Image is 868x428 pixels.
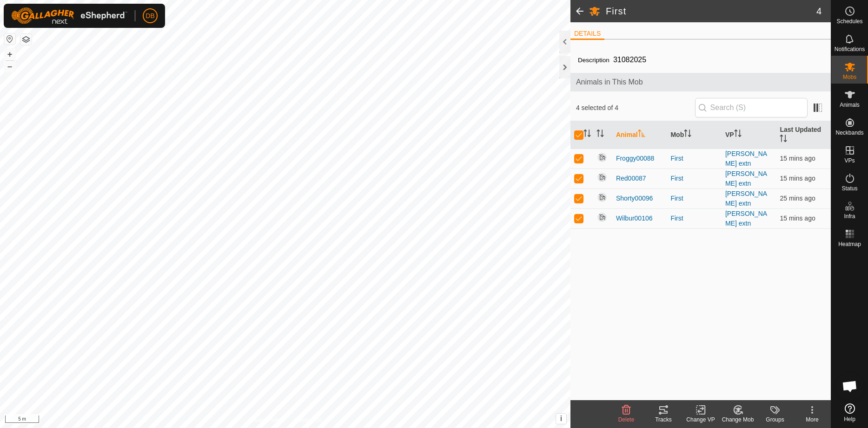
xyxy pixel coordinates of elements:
[780,136,787,143] p-sorticon: Activate to sort
[583,131,591,138] p-sorticon: Activate to sort
[616,174,646,183] span: Red00087
[843,74,856,80] span: Mobs
[11,7,127,24] img: Gallagher Logo
[838,241,861,247] span: Heatmap
[780,175,815,182] span: 10 Oct 2025, 7:44 pm
[695,98,808,117] input: Search (S)
[844,158,855,163] span: VPs
[618,416,635,423] span: Delete
[638,131,645,138] p-sorticon: Activate to sort
[794,415,831,424] div: More
[725,190,767,207] a: [PERSON_NAME] extn
[670,194,718,203] div: First
[835,130,863,136] span: Neckbands
[836,19,862,24] span: Schedules
[844,214,855,219] span: Infra
[645,415,682,424] div: Tracks
[780,155,815,162] span: 10 Oct 2025, 7:44 pm
[816,4,822,18] span: 4
[725,170,767,187] a: [PERSON_NAME] extn
[667,121,722,149] th: Mob
[596,192,608,203] img: returning off
[670,154,718,163] div: First
[4,33,15,45] button: Reset Map
[294,416,322,424] a: Contact Us
[610,52,650,67] span: 31082025
[4,61,15,72] button: –
[840,102,860,108] span: Animals
[780,214,815,222] span: 10 Oct 2025, 7:44 pm
[596,152,608,163] img: returning off
[576,77,825,88] span: Animals in This Mob
[570,29,604,40] li: DETAILS
[682,415,719,424] div: Change VP
[725,210,767,227] a: [PERSON_NAME] extn
[776,121,831,149] th: Last Updated
[836,372,864,400] div: Open chat
[725,150,767,167] a: [PERSON_NAME] extn
[576,103,695,113] span: 4 selected of 4
[146,11,154,21] span: DB
[616,154,655,163] span: Froggy00088
[596,212,608,223] img: returning off
[835,46,865,52] span: Notifications
[719,415,756,424] div: Change Mob
[670,214,718,223] div: First
[612,121,667,149] th: Animal
[734,131,742,138] p-sorticon: Activate to sort
[596,131,604,138] p-sorticon: Activate to sort
[844,416,855,422] span: Help
[722,121,776,149] th: VP
[841,186,857,191] span: Status
[560,415,562,422] span: i
[670,174,718,183] div: First
[780,195,815,202] span: 10 Oct 2025, 7:34 pm
[606,6,816,17] h2: First
[596,172,608,183] img: returning off
[831,400,868,426] a: Help
[578,57,610,64] label: Description
[616,194,653,203] span: Shorty00096
[616,214,653,223] span: Wilbur00106
[248,416,283,424] a: Privacy Policy
[4,49,15,60] button: +
[20,34,32,45] button: Map Layers
[756,415,794,424] div: Groups
[684,131,691,138] p-sorticon: Activate to sort
[556,414,566,424] button: i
